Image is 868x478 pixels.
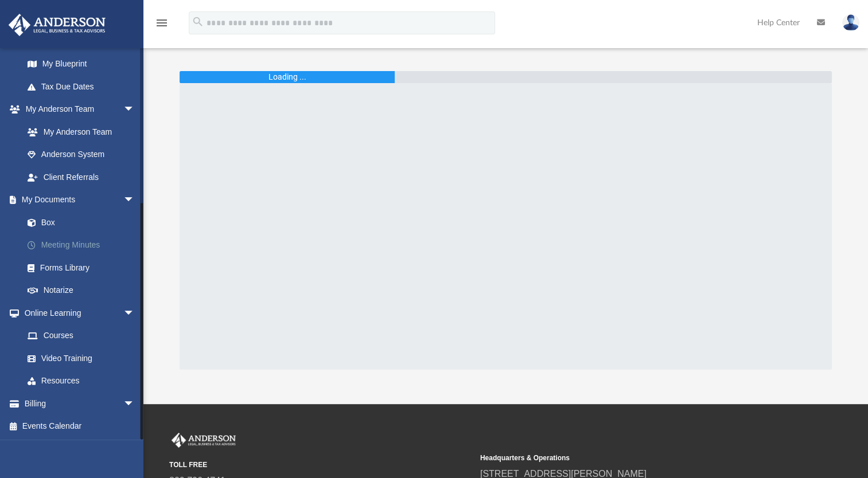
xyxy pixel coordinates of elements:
[268,71,306,83] div: Loading ...
[123,301,146,325] span: arrow_drop_down
[8,189,152,211] a: My Documentsarrow_drop_down
[8,98,146,121] a: My Anderson Teamarrow_drop_down
[16,120,141,143] a: My Anderson Team
[16,370,146,393] a: Resources
[169,433,238,448] img: Anderson Advisors Platinum Portal
[8,415,152,438] a: Events Calendar
[8,392,152,415] a: Billingarrow_drop_down
[8,301,146,324] a: Online Learningarrow_drop_down
[155,16,169,30] i: menu
[123,392,146,416] span: arrow_drop_down
[5,14,109,36] img: Anderson Advisors Platinum Portal
[123,189,146,212] span: arrow_drop_down
[16,75,152,98] a: Tax Due Dates
[123,98,146,122] span: arrow_drop_down
[16,211,146,234] a: Box
[16,256,146,279] a: Forms Library
[16,166,146,189] a: Client Referrals
[16,53,146,76] a: My Blueprint
[480,453,783,463] small: Headquarters & Operations
[155,22,169,30] a: menu
[192,15,204,28] i: search
[169,460,472,470] small: TOLL FREE
[16,234,152,257] a: Meeting Minutes
[16,279,152,302] a: Notarize
[16,324,146,347] a: Courses
[16,143,146,166] a: Anderson System
[842,14,859,31] img: User Pic
[16,347,141,370] a: Video Training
